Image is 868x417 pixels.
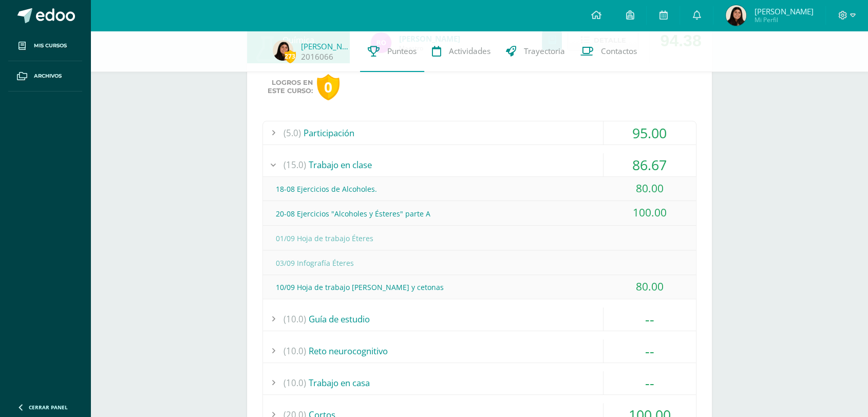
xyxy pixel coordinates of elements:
[360,31,424,72] a: Punteos
[263,153,696,176] div: Trabajo en clase
[284,307,306,331] span: (10.0)
[263,339,696,362] div: Reto neurocognitivo
[263,202,696,225] div: 20-08 Ejercicios "Alcoholes y Ésteres" parte A
[498,31,573,72] a: Trayectoria
[263,121,696,144] div: Participación
[29,404,68,411] span: Cerrar panel
[8,61,82,92] a: Archivos
[524,46,565,57] span: Trayectoria
[726,5,746,26] img: d66720014760d80f5c098767f9c1150e.png
[424,31,498,72] a: Actividades
[754,15,813,24] span: Mi Perfil
[285,50,296,63] span: 273
[603,153,696,176] div: 86.67
[263,371,696,394] div: Trabajo en casa
[263,276,696,299] div: 10/09 Hoja de trabajo [PERSON_NAME] y cetonas
[263,227,696,250] div: 01/09 Hoja de trabajo Éteres
[34,72,62,80] span: Archivos
[603,339,696,362] div: --
[603,275,696,298] div: 80.00
[268,79,313,95] span: Logros en este curso:
[301,41,352,51] a: [PERSON_NAME]
[603,177,696,200] div: 80.00
[603,371,696,394] div: --
[263,251,696,275] div: 03/09 Infografía Éteres
[273,40,293,61] img: d66720014760d80f5c098767f9c1150e.png
[263,307,696,331] div: Guía de estudio
[284,339,306,362] span: (10.0)
[263,177,696,201] div: 18-08 Ejercicios de Alcoholes.
[573,31,645,72] a: Contactos
[284,371,306,394] span: (10.0)
[8,31,82,61] a: Mis cursos
[603,307,696,331] div: --
[601,46,637,57] span: Contactos
[317,74,339,100] div: 0
[284,121,301,144] span: (5.0)
[449,46,490,57] span: Actividades
[284,153,306,176] span: (15.0)
[387,46,417,57] span: Punteos
[301,51,333,62] a: 2016066
[754,6,813,16] span: [PERSON_NAME]
[34,42,67,50] span: Mis cursos
[603,201,696,224] div: 100.00
[603,121,696,144] div: 95.00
